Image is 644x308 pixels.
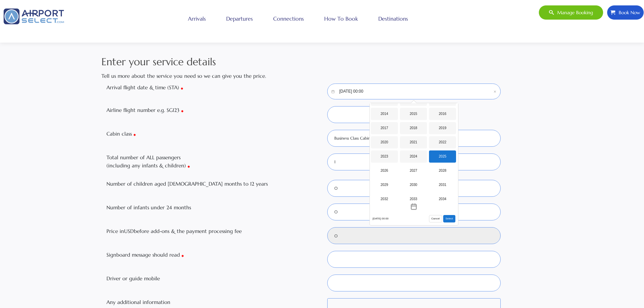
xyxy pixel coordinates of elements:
div: 2022 [429,136,456,148]
a: How to book [323,10,360,27]
div: 2020 [371,136,398,148]
div: 2029 [371,179,398,191]
div: 2027 [400,165,427,177]
button: Select [443,215,455,222]
div: 2025 [429,150,456,163]
button: Cancel [429,215,442,222]
a: Book Now [607,5,644,20]
a: Manage booking [539,5,603,20]
a: Arrivals [186,10,208,27]
div: 2033 [400,193,427,205]
div: 2017 [371,122,398,134]
div: Year picker overlay [370,103,458,212]
label: Cabin class [101,130,322,138]
span: USD [124,228,134,234]
div: 2034 [429,193,456,205]
div: 2028 [429,165,456,177]
a: Connections [271,10,306,27]
label: Signboard message should read [101,251,322,259]
div: 2016 [429,108,456,120]
label: Total number of ALL passengers (including any infants & children) [101,153,322,170]
p: Tell us more about the service you need so we can give you the price. [101,72,543,80]
label: Airline flight number e.g. SG123 [101,106,322,114]
h2: Enter your service details [101,54,543,69]
div: 2031 [429,179,456,191]
span: Book Now [615,5,640,20]
div: 2015 [400,108,427,120]
div: 2018 [400,122,427,134]
div: 2014 [371,108,398,120]
div: 2021 [400,136,427,148]
button: Toggle overlay [370,200,458,212]
label: Number of children aged [DEMOGRAPHIC_DATA] months to 12 years [101,180,322,188]
div: 2030 [400,179,427,191]
input: Datepicker input [327,84,501,99]
label: Any additional information [101,298,322,306]
label: Number of infants under 24 months [101,204,322,212]
svg: Calendar icon [327,88,339,95]
label: Driver or guide mobile [101,275,322,283]
div: 2032 [371,193,398,205]
label: Arrival flight date & time (STA) [101,84,322,92]
div: 2026 [371,165,398,177]
div: 10/06/2025, 00:00 [373,217,388,221]
a: Departures [224,10,255,27]
div: 2023 [371,150,398,163]
label: Price in before add-ons & the payment processing fee [101,227,322,235]
span: Manage booking [554,5,593,20]
div: 2024 [400,150,427,163]
a: Destinations [377,10,410,27]
button: Clear value [489,88,501,95]
div: 2019 [429,122,456,134]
